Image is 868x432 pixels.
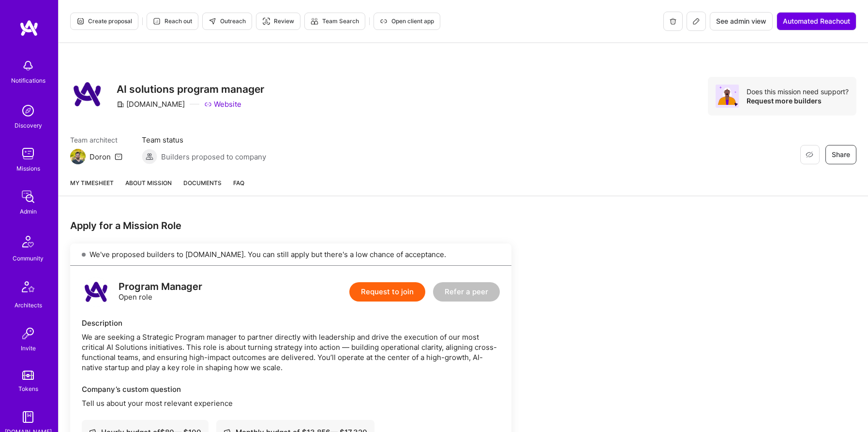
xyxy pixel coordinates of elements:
img: Architects [16,277,40,300]
div: Missions [16,163,40,173]
img: Community [16,230,40,253]
div: Architects [15,300,42,310]
div: Program Manager [119,282,202,292]
button: Team Search [304,13,365,30]
img: Builders proposed to company [142,149,157,164]
span: Create proposal [76,17,132,26]
div: Community [13,253,44,263]
i: icon Targeter [262,17,270,25]
a: FAQ [233,178,244,196]
button: Automated Reachout [777,12,856,30]
span: Team architect [70,135,122,145]
span: See admin view [716,16,766,26]
img: bell [18,56,38,75]
div: Company’s custom question [82,384,500,394]
span: Review [262,17,294,26]
i: icon CompanyGray [117,101,124,108]
div: Request more builders [747,96,849,105]
div: Tokens [18,384,38,394]
button: Reach out [147,13,198,30]
div: Description [82,318,500,328]
span: Automated Reachout [783,16,850,26]
button: Open client app [374,13,440,30]
span: Open client app [380,17,434,26]
div: Notifications [11,75,45,86]
img: tokens [22,371,34,380]
button: Outreach [202,13,252,30]
i: icon Proposal [76,17,84,25]
img: teamwork [18,144,38,163]
button: Request to join [349,282,425,302]
div: Open role [119,282,202,302]
div: We've proposed builders to [DOMAIN_NAME]. You can still apply but there's a low chance of accepta... [70,244,511,266]
button: Refer a peer [433,282,500,302]
a: Documents [183,178,222,196]
span: Team status [142,135,266,145]
div: Admin [20,206,37,216]
img: logo [82,277,111,306]
img: Company Logo [70,77,105,112]
p: Tell us about your most relevant experience [82,398,500,408]
img: Invite [18,324,38,343]
img: logo [19,19,39,37]
div: Discovery [15,120,42,130]
span: Share [832,150,850,159]
div: Does this mission need support? [747,87,849,96]
div: Doron [90,152,111,162]
div: We are seeking a Strategic Program manager to partner directly with leadership and drive the exec... [82,332,500,373]
span: Documents [183,178,222,188]
img: guide book [18,407,38,427]
button: Share [825,145,856,164]
i: icon EyeClosed [806,151,813,158]
a: About Mission [125,178,172,196]
button: Create proposal [70,13,138,30]
div: Apply for a Mission Role [70,219,511,232]
button: Review [256,13,300,30]
img: admin teamwork [18,187,38,206]
span: Outreach [209,17,246,26]
a: Website [204,99,241,109]
button: See admin view [710,12,773,30]
span: Reach out [153,17,192,26]
img: Avatar [716,85,739,108]
img: Team Architect [70,149,86,164]
img: discovery [18,101,38,120]
span: Team Search [311,17,359,26]
span: Builders proposed to company [161,152,266,162]
a: My timesheet [70,178,114,196]
h3: AI solutions program manager [117,83,264,95]
div: Invite [21,343,36,353]
div: [DOMAIN_NAME] [117,99,185,109]
i: icon Mail [115,153,122,160]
